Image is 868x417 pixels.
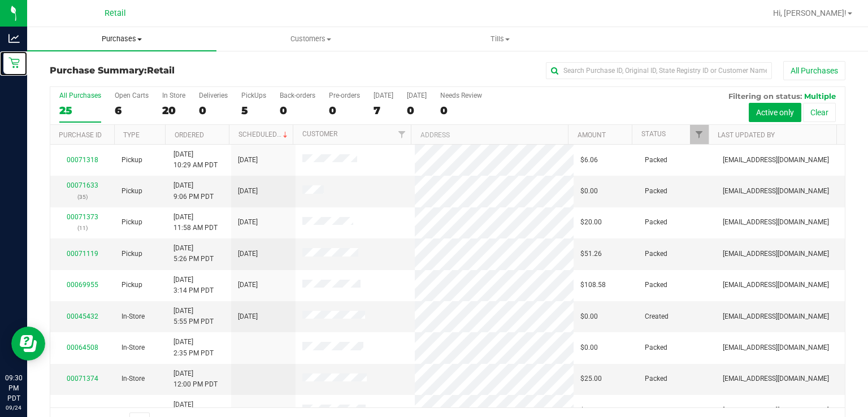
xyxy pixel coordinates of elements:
span: In-Store [121,373,145,384]
div: [DATE] [374,92,393,99]
span: [DATE] 10:29 AM PDT [173,149,218,171]
p: 09:30 PM PDT [5,373,22,403]
span: In-Store [121,311,145,322]
span: Pickup [121,217,142,228]
a: Tills [406,27,595,51]
span: [DATE] 11:58 AM PDT [173,212,218,233]
a: Purchases [27,27,216,51]
div: In Store [162,92,185,99]
span: $25.00 [580,373,602,384]
a: Last Updated By [718,131,775,139]
span: Filtering on status: [728,92,802,101]
span: [DATE] 9:06 PM PDT [173,180,214,202]
inline-svg: Retail [8,57,20,68]
div: 6 [115,104,149,117]
span: [EMAIL_ADDRESS][DOMAIN_NAME] [723,405,829,416]
a: Customers [216,27,406,51]
a: 00045432 [67,312,98,320]
div: All Purchases [59,92,101,99]
span: In-Store [121,342,145,353]
div: 0 [440,104,482,117]
a: 00069955 [67,281,98,289]
span: [EMAIL_ADDRESS][DOMAIN_NAME] [723,186,829,197]
a: Ordered [175,131,204,139]
span: [DATE] [238,155,258,166]
a: 00070539 [67,406,98,414]
span: [DATE] [238,217,258,228]
div: Needs Review [440,92,482,99]
a: Amount [578,131,606,139]
h3: Purchase Summary: [50,66,315,76]
a: Scheduled [238,131,290,138]
a: 00071119 [67,250,98,258]
span: $0.00 [580,342,598,353]
a: Filter [690,125,709,144]
span: [DATE] [238,249,258,259]
button: All Purchases [783,61,845,80]
div: 0 [329,104,360,117]
span: $108.58 [580,280,606,290]
th: Address [411,125,568,145]
div: 7 [374,104,393,117]
div: PickUps [241,92,266,99]
div: 20 [162,104,185,117]
span: [DATE] 12:00 PM PDT [173,368,218,390]
span: Tills [406,34,594,44]
span: [DATE] [238,186,258,197]
p: (11) [57,223,108,233]
span: Packed [645,373,667,384]
a: Filter [392,125,411,144]
div: Deliveries [199,92,228,99]
span: Retail [147,65,175,76]
a: 00071633 [67,181,98,189]
button: Active only [749,103,801,122]
a: Purchase ID [59,131,102,139]
input: Search Purchase ID, Original ID, State Registry ID or Customer Name... [546,62,772,79]
span: [EMAIL_ADDRESS][DOMAIN_NAME] [723,249,829,259]
div: Open Carts [115,92,149,99]
span: Packed [645,217,667,228]
span: [DATE] 5:26 PM PDT [173,243,214,264]
span: Packed [645,280,667,290]
span: Multiple [804,92,836,101]
span: Packed [645,249,667,259]
div: 0 [199,104,228,117]
span: Packed [645,186,667,197]
span: $0.00 [580,405,598,416]
span: Pickup [121,280,142,290]
span: Customers [217,34,405,44]
span: Pickup [121,155,142,166]
div: Back-orders [280,92,315,99]
span: [EMAIL_ADDRESS][DOMAIN_NAME] [723,373,829,384]
span: Packed [645,155,667,166]
a: 00071374 [67,375,98,383]
span: $20.00 [580,217,602,228]
div: 25 [59,104,101,117]
span: Purchases [27,34,216,44]
p: 09/24 [5,403,22,412]
div: 5 [241,104,266,117]
span: Packed [645,405,667,416]
span: [EMAIL_ADDRESS][DOMAIN_NAME] [723,342,829,353]
a: 00071318 [67,156,98,164]
span: [DATE] 2:35 PM PDT [173,337,214,358]
span: In-Store [121,405,145,416]
span: [DATE] [238,311,258,322]
span: [EMAIL_ADDRESS][DOMAIN_NAME] [723,155,829,166]
span: Packed [645,342,667,353]
span: $0.00 [580,186,598,197]
div: 0 [280,104,315,117]
span: [DATE] [238,280,258,290]
span: $0.00 [580,311,598,322]
span: Retail [105,8,126,18]
span: [EMAIL_ADDRESS][DOMAIN_NAME] [723,217,829,228]
p: (35) [57,192,108,202]
a: Customer [302,130,337,138]
span: [EMAIL_ADDRESS][DOMAIN_NAME] [723,280,829,290]
span: Created [645,311,669,322]
div: 0 [407,104,427,117]
span: $51.26 [580,249,602,259]
button: Clear [803,103,836,122]
span: [DATE] 5:55 PM PDT [173,306,214,327]
a: Status [641,130,666,138]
